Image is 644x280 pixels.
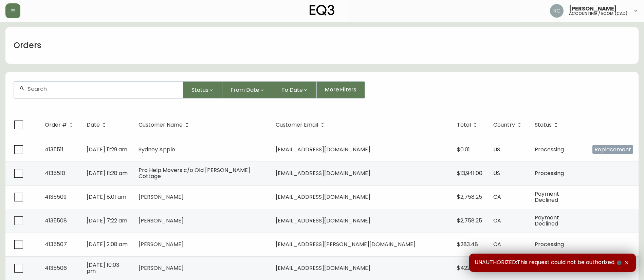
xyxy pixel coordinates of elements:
[276,264,370,272] span: [EMAIL_ADDRESS][DOMAIN_NAME]
[457,146,470,153] span: $0.01
[45,146,63,153] span: 4135511
[139,240,184,248] span: [PERSON_NAME]
[183,81,222,99] button: Status
[222,81,273,99] button: From Date
[493,193,501,201] span: CA
[475,259,623,266] span: UNAUTHORIZED:This request could not be authorized.
[569,6,617,12] span: [PERSON_NAME]
[45,264,67,272] span: 4135506
[87,123,100,127] span: Date
[45,169,65,177] span: 4135510
[535,122,560,128] span: Status
[535,214,559,228] span: Payment Declined
[191,86,208,94] span: Status
[457,122,480,128] span: Total
[457,123,471,127] span: Total
[310,5,335,16] img: logo
[550,4,564,18] img: f4ba4e02bd060be8f1386e3ca455bd0e
[493,217,501,224] span: CA
[276,122,327,128] span: Customer Email
[535,190,559,204] span: Payment Declined
[457,264,478,272] span: $422.52
[45,123,67,127] span: Order #
[139,123,183,127] span: Customer Name
[231,86,259,94] span: From Date
[493,240,501,248] span: CA
[27,86,178,92] input: Search
[457,169,482,177] span: $13,941.00
[457,240,478,248] span: $283.48
[535,169,564,177] span: Processing
[273,81,317,99] button: To Date
[276,169,370,177] span: [EMAIL_ADDRESS][DOMAIN_NAME]
[276,217,370,224] span: [EMAIL_ADDRESS][DOMAIN_NAME]
[317,81,365,99] button: More Filters
[457,193,482,201] span: $2,758.25
[493,169,500,177] span: US
[45,217,67,224] span: 4135508
[139,193,184,201] span: [PERSON_NAME]
[535,123,552,127] span: Status
[276,123,318,127] span: Customer Email
[535,146,564,153] span: Processing
[87,169,128,177] span: [DATE] 11:28 am
[45,193,67,201] span: 4135509
[139,264,184,272] span: [PERSON_NAME]
[535,240,564,248] span: Processing
[139,122,191,128] span: Customer Name
[87,193,126,201] span: [DATE] 8:01 am
[87,217,127,224] span: [DATE] 7:22 am
[493,123,515,127] span: Country
[457,217,482,224] span: $2,758.25
[45,122,76,128] span: Order #
[276,146,370,153] span: [EMAIL_ADDRESS][DOMAIN_NAME]
[325,86,356,93] span: More Filters
[493,122,524,128] span: Country
[493,146,500,153] span: US
[592,145,633,154] span: Replacement
[87,261,119,275] span: [DATE] 10:03 pm
[281,86,303,94] span: To Date
[87,122,109,128] span: Date
[87,240,128,248] span: [DATE] 2:08 am
[569,12,628,16] h5: accounting / ecom (cad)
[276,240,416,248] span: [EMAIL_ADDRESS][PERSON_NAME][DOMAIN_NAME]
[14,40,41,51] h1: Orders
[139,217,184,224] span: [PERSON_NAME]
[139,166,250,180] span: Pro Help Movers c/o Old [PERSON_NAME] Cottage
[276,193,370,201] span: [EMAIL_ADDRESS][DOMAIN_NAME]
[139,146,175,153] span: Sydney Apple
[87,146,127,153] span: [DATE] 11:29 am
[45,240,67,248] span: 4135507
